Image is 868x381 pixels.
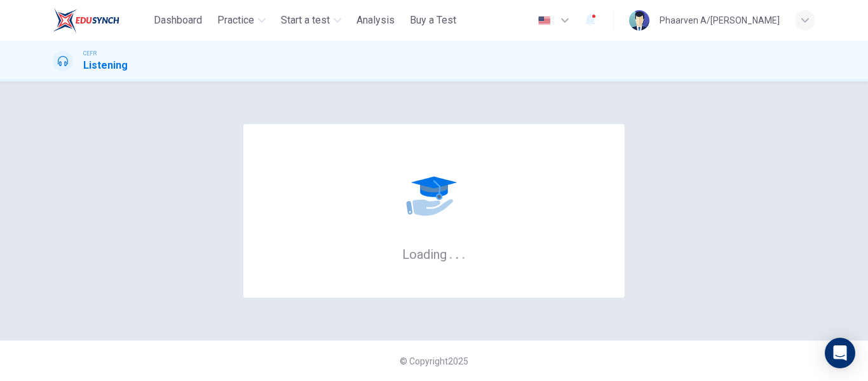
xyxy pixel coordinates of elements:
h6: . [461,242,466,263]
span: Analysis [356,13,395,28]
div: Open Intercom Messenger [825,338,855,368]
a: ELTC logo [53,8,149,33]
button: Dashboard [149,9,207,32]
button: Start a test [276,9,346,32]
span: CEFR [83,49,97,58]
h6: Loading [402,246,466,262]
button: Analysis [351,9,400,32]
span: Buy a Test [410,13,456,28]
div: Phaarven A/[PERSON_NAME] [660,13,780,28]
span: Dashboard [154,13,202,28]
img: Profile picture [629,10,649,31]
h6: . [449,242,453,263]
span: Practice [217,13,254,28]
h1: Listening [83,58,128,73]
button: Buy a Test [405,9,461,32]
img: en [536,16,552,25]
img: ELTC logo [53,8,119,33]
span: © Copyright 2025 [400,356,468,366]
span: Start a test [281,13,330,28]
button: Practice [212,9,271,32]
h6: . [455,242,459,263]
